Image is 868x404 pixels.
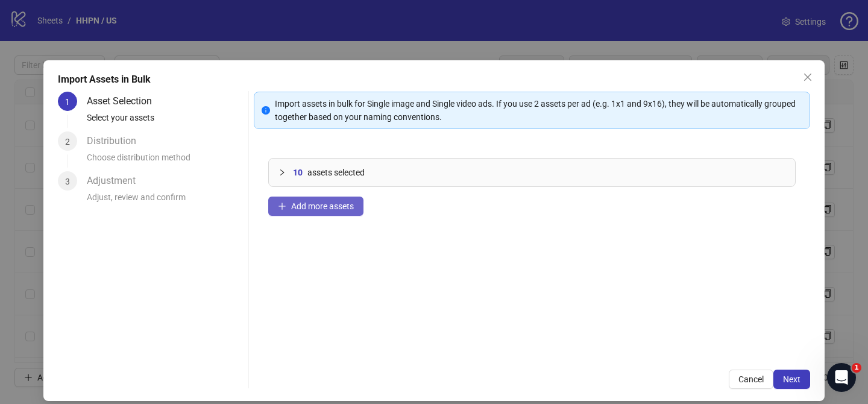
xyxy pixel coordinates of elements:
span: 3 [65,177,70,186]
button: Next [773,370,810,389]
button: Cancel [729,370,773,389]
span: collapsed [278,169,286,176]
button: Close [798,68,817,87]
div: Import Assets in Bulk [58,72,810,87]
span: Add more assets [291,201,354,211]
button: Add more assets [268,197,363,216]
div: Distribution [87,131,146,151]
span: info-circle [262,106,270,115]
span: 10 [293,166,303,179]
span: plus [278,202,286,210]
div: Asset Selection [87,92,162,111]
div: Adjustment [87,171,145,191]
div: Select your assets [87,111,244,131]
span: assets selected [307,166,365,179]
iframe: Intercom live chat [827,363,856,392]
div: Choose distribution method [87,151,244,171]
div: 10assets selected [269,159,795,186]
span: Next [783,374,800,384]
div: Adjust, review and confirm [87,191,244,211]
span: Cancel [738,374,764,384]
span: 2 [65,137,70,147]
span: 1 [852,363,861,373]
span: 1 [65,97,70,107]
span: close [803,72,813,82]
div: Import assets in bulk for Single image and Single video ads. If you use 2 assets per ad (e.g. 1x1... [275,97,802,124]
